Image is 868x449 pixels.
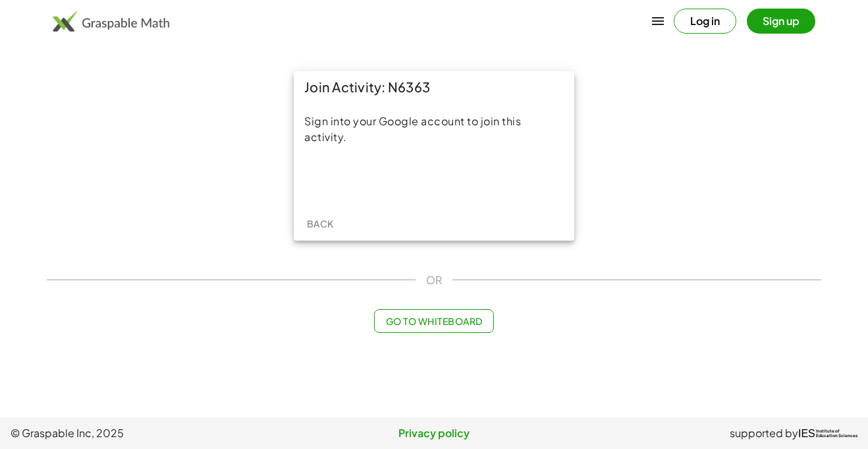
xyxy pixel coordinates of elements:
div: Sign into your Google account to join this activity. [304,113,564,145]
button: Go to Whiteboard [374,309,493,333]
span: IES [798,427,815,440]
button: Sign up [747,9,815,34]
span: Institute of Education Sciences [816,429,857,438]
a: Privacy policy [293,425,576,441]
span: OR [426,272,442,288]
span: © Graspable Inc, 2025 [11,425,293,441]
span: Back [306,218,333,229]
div: Join Activity: N6363 [294,71,574,103]
button: Back [299,212,341,235]
iframe: To enrich screen reader interactions, please activate Accessibility in Grammarly extension settings [362,165,506,194]
button: Log in [674,9,736,34]
span: supported by [730,425,798,441]
a: IESInstitute ofEducation Sciences [798,425,857,441]
span: Go to Whiteboard [385,315,482,327]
